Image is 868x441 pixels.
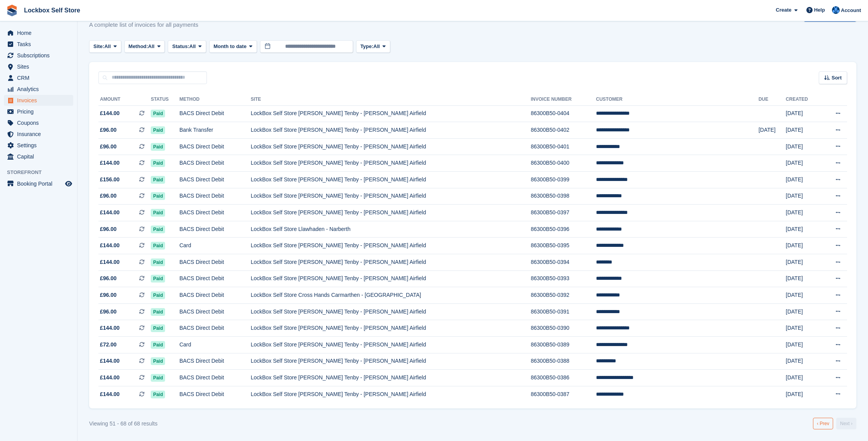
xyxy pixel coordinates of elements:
[531,370,596,386] td: 86300B50-0386
[89,21,198,29] p: A complete list of invoices for all payments
[786,105,821,122] td: [DATE]
[786,93,821,106] th: Created
[172,43,189,50] span: Status:
[251,254,531,271] td: LockBox Self Store [PERSON_NAME] Tenby - [PERSON_NAME] Airfield
[179,188,251,205] td: BACS Direct Debit
[179,105,251,122] td: BACS Direct Debit
[151,176,165,184] span: Paid
[17,50,64,61] span: Subscriptions
[151,110,165,117] span: Paid
[251,155,531,172] td: LockBox Self Store [PERSON_NAME] Tenby - [PERSON_NAME] Airfield
[531,386,596,402] td: 86300B50-0387
[93,43,104,50] span: Site:
[832,6,840,14] img: Naomi Davies
[813,418,833,429] a: Previous
[531,353,596,370] td: 86300B50-0388
[17,95,64,106] span: Invoices
[100,274,117,283] span: £96.00
[531,155,596,172] td: 86300B50-0400
[179,386,251,402] td: BACS Direct Debit
[811,418,858,429] nav: Pages
[179,287,251,304] td: BACS Direct Debit
[100,109,120,117] span: £144.00
[100,176,120,184] span: £156.00
[786,205,821,221] td: [DATE]
[786,138,821,155] td: [DATE]
[179,93,251,106] th: Method
[124,40,165,53] button: Method: All
[251,93,531,106] th: Site
[531,238,596,254] td: 86300B50-0395
[100,225,117,233] span: £96.00
[531,105,596,122] td: 86300B50-0404
[4,72,73,83] a: menu
[179,122,251,139] td: Bank Transfer
[786,221,821,238] td: [DATE]
[251,303,531,320] td: LockBox Self Store [PERSON_NAME] Tenby - [PERSON_NAME] Airfield
[179,155,251,172] td: BACS Direct Debit
[179,138,251,155] td: BACS Direct Debit
[786,254,821,271] td: [DATE]
[151,391,165,398] span: Paid
[786,270,821,287] td: [DATE]
[179,172,251,188] td: BACS Direct Debit
[251,337,531,353] td: LockBox Self Store [PERSON_NAME] Tenby - [PERSON_NAME] Airfield
[98,93,151,106] th: Amount
[151,357,165,365] span: Paid
[179,238,251,254] td: Card
[7,169,77,176] span: Storefront
[251,105,531,122] td: LockBox Self Store [PERSON_NAME] Tenby - [PERSON_NAME] Airfield
[151,291,165,299] span: Paid
[4,50,73,61] a: menu
[786,370,821,386] td: [DATE]
[251,221,531,238] td: LockBox Self Store Llawhaden - Narberth
[89,420,157,428] div: Viewing 51 - 68 of 68 results
[251,353,531,370] td: LockBox Self Store [PERSON_NAME] Tenby - [PERSON_NAME] Airfield
[786,172,821,188] td: [DATE]
[251,172,531,188] td: LockBox Self Store [PERSON_NAME] Tenby - [PERSON_NAME] Airfield
[151,242,165,250] span: Paid
[4,117,73,128] a: menu
[151,192,165,200] span: Paid
[531,188,596,205] td: 86300B50-0398
[179,303,251,320] td: BACS Direct Debit
[531,172,596,188] td: 86300B50-0399
[100,208,120,217] span: £144.00
[17,28,64,38] span: Home
[4,39,73,50] a: menu
[531,205,596,221] td: 86300B50-0397
[251,138,531,155] td: LockBox Self Store [PERSON_NAME] Tenby - [PERSON_NAME] Airfield
[151,143,165,151] span: Paid
[786,386,821,402] td: [DATE]
[151,126,165,134] span: Paid
[64,179,73,188] a: Preview store
[179,337,251,353] td: Card
[100,258,120,266] span: £144.00
[168,40,206,53] button: Status: All
[251,270,531,287] td: LockBox Self Store [PERSON_NAME] Tenby - [PERSON_NAME] Airfield
[151,209,165,217] span: Paid
[4,106,73,117] a: menu
[189,43,196,50] span: All
[100,143,117,151] span: £96.00
[758,93,785,106] th: Due
[100,241,120,250] span: £144.00
[17,39,64,50] span: Tasks
[17,129,64,140] span: Insurance
[4,84,73,95] a: menu
[17,140,64,151] span: Settings
[179,221,251,238] td: BACS Direct Debit
[100,192,117,200] span: £96.00
[100,357,120,365] span: £144.00
[4,151,73,162] a: menu
[841,7,861,14] span: Account
[786,238,821,254] td: [DATE]
[151,341,165,349] span: Paid
[531,221,596,238] td: 86300B50-0396
[836,418,856,429] a: Next
[151,275,165,283] span: Paid
[786,320,821,337] td: [DATE]
[6,5,18,16] img: stora-icon-8386f47178a22dfd0bd8f6a31ec36ba5ce8667c1dd55bd0f319d3a0aa187defe.svg
[179,270,251,287] td: BACS Direct Debit
[786,188,821,205] td: [DATE]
